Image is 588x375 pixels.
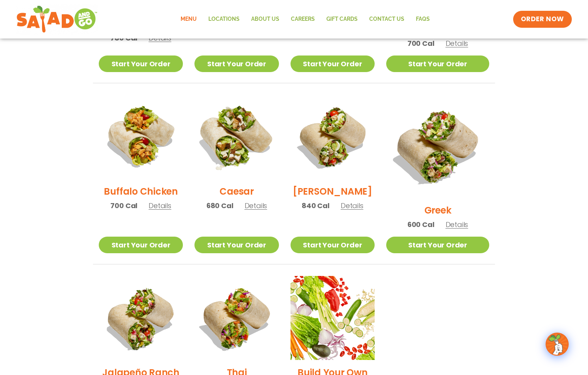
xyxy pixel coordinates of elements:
[302,200,329,211] span: 840 Cal
[220,185,254,198] h2: Caesar
[99,276,183,360] img: Product photo for Jalapeño Ranch Wrap
[99,237,183,253] a: Start Your Order
[194,55,279,72] a: Start Your Order
[407,38,434,49] span: 700 Cal
[546,333,568,355] img: wpChatIcon
[446,39,468,48] span: Details
[446,220,468,229] span: Details
[386,237,489,253] a: Start Your Order
[245,10,285,28] a: About Us
[206,200,233,211] span: 680 Cal
[521,15,564,24] span: ORDER NOW
[363,10,410,28] a: Contact Us
[203,10,245,28] a: Locations
[341,201,363,210] span: Details
[99,55,183,72] a: Start Your Order
[16,4,98,35] img: new-SAG-logo-768×292
[104,185,177,198] h2: Buffalo Chicken
[175,10,203,28] a: Menu
[110,200,137,211] span: 700 Cal
[291,237,375,253] a: Start Your Order
[149,201,171,210] span: Details
[291,276,375,360] img: Product photo for Build Your Own
[293,185,372,198] h2: [PERSON_NAME]
[410,10,436,28] a: FAQs
[245,201,267,210] span: Details
[291,95,375,179] img: Product photo for Cobb Wrap
[386,95,489,198] img: Product photo for Greek Wrap
[285,10,321,28] a: Careers
[513,11,572,28] a: ORDER NOW
[424,203,451,217] h2: Greek
[187,87,286,186] img: Product photo for Caesar Wrap
[175,10,436,28] nav: Menu
[194,237,279,253] a: Start Your Order
[291,55,375,72] a: Start Your Order
[386,55,489,72] a: Start Your Order
[321,10,363,28] a: GIFT CARDS
[99,95,183,179] img: Product photo for Buffalo Chicken Wrap
[407,219,434,230] span: 600 Cal
[194,276,279,360] img: Product photo for Thai Wrap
